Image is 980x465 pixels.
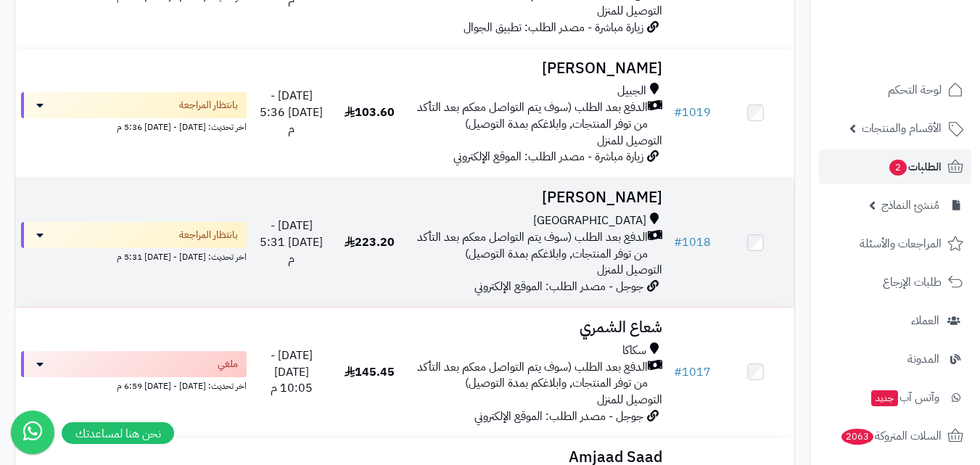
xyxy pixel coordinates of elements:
h3: [PERSON_NAME] [414,189,662,206]
a: السلات المتروكة2063 [819,419,971,453]
span: الدفع بعد الطلب (سوف يتم التواصل معكم بعد التأكد من توفر المنتجات, وابلاغكم بمدة التوصيل) [414,229,648,263]
span: بانتظار المراجعة [179,228,238,242]
span: [DATE] - [DATE] 5:36 م [260,87,323,138]
span: 2063 [841,429,873,445]
span: التوصيل للمنزل [597,261,662,279]
img: logo-2.png [881,38,966,69]
span: # [674,104,682,121]
a: طلبات الإرجاع [819,265,971,300]
a: المراجعات والأسئلة [819,226,971,261]
span: 103.60 [345,104,395,121]
a: لوحة التحكم [819,73,971,107]
span: الطلبات [888,157,942,177]
span: # [674,234,682,251]
span: ملغي [218,357,238,371]
span: طلبات الإرجاع [883,272,942,292]
span: # [674,363,682,381]
span: 223.20 [345,234,395,251]
div: اخر تحديث: [DATE] - [DATE] 5:36 م [21,118,247,133]
span: الدفع بعد الطلب (سوف يتم التواصل معكم بعد التأكد من توفر المنتجات, وابلاغكم بمدة التوصيل) [414,99,648,133]
span: 145.45 [345,363,395,381]
span: زيارة مباشرة - مصدر الطلب: تطبيق الجوال [464,19,643,36]
h3: شعاع الشمري [414,319,662,336]
a: #1018 [674,234,711,251]
span: جوجل - مصدر الطلب: الموقع الإلكتروني [474,408,643,425]
div: اخر تحديث: [DATE] - [DATE] 5:31 م [21,248,247,263]
span: سكاكا [622,342,646,359]
span: المدونة [907,349,939,369]
span: [DATE] - [DATE] 5:31 م [260,217,323,268]
span: الجبيل [617,83,646,99]
span: التوصيل للمنزل [597,132,662,149]
span: مُنشئ النماذج [881,195,939,215]
span: 2 [889,160,907,176]
span: التوصيل للمنزل [597,391,662,408]
span: الدفع بعد الطلب (سوف يتم التواصل معكم بعد التأكد من توفر المنتجات, وابلاغكم بمدة التوصيل) [414,359,648,392]
a: #1019 [674,104,711,121]
h3: [PERSON_NAME] [414,60,662,77]
span: جوجل - مصدر الطلب: الموقع الإلكتروني [474,278,643,295]
div: اخر تحديث: [DATE] - [DATE] 6:59 م [21,377,247,392]
a: #1017 [674,363,711,381]
a: المدونة [819,342,971,376]
span: السلات المتروكة [840,426,942,446]
span: جديد [871,390,898,406]
span: العملاء [911,310,939,331]
span: لوحة التحكم [888,80,942,100]
span: زيارة مباشرة - مصدر الطلب: الموقع الإلكتروني [453,148,643,165]
span: [DATE] - [DATE] 10:05 م [271,347,313,398]
span: المراجعات والأسئلة [860,234,942,254]
span: [GEOGRAPHIC_DATA] [533,213,646,229]
a: العملاء [819,303,971,338]
a: الطلبات2 [819,149,971,184]
span: وآتس آب [870,387,939,408]
span: بانتظار المراجعة [179,98,238,112]
a: وآتس آبجديد [819,380,971,415]
span: التوصيل للمنزل [597,2,662,20]
span: الأقسام والمنتجات [862,118,942,139]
